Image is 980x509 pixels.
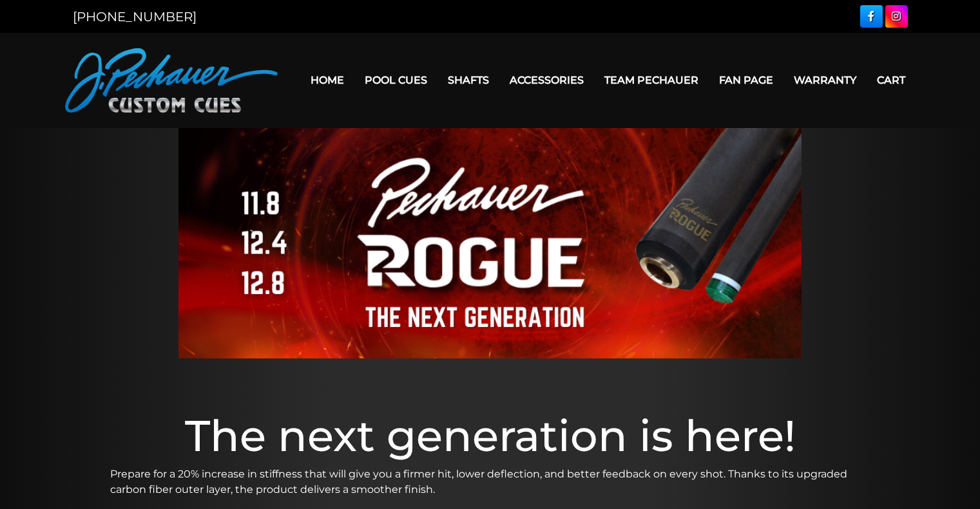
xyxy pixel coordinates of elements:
[300,64,354,97] a: Home
[709,64,783,97] a: Fan Page
[65,48,278,113] img: Pechauer Custom Cues
[594,64,709,97] a: Team Pechauer
[110,467,870,497] p: Prepare for a 20% increase in stiffness that will give you a firmer hit, lower deflection, and be...
[867,64,916,97] a: Cart
[73,9,197,24] a: [PHONE_NUMBER]
[437,64,499,97] a: Shafts
[783,64,867,97] a: Warranty
[499,64,594,97] a: Accessories
[110,410,870,461] h1: The next generation is here!
[354,64,437,97] a: Pool Cues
